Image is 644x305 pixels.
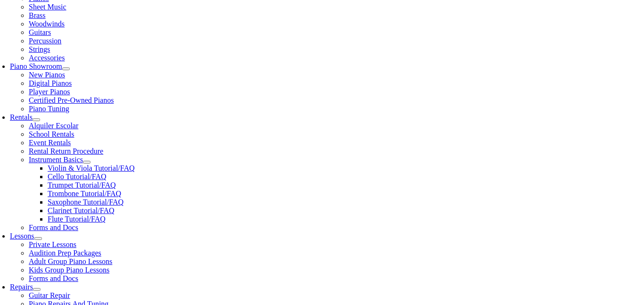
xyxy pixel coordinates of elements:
[48,215,106,223] a: Flute Tutorial/FAQ
[8,54,60,61] span: Presentation Mode
[33,288,41,291] button: Open submenu of Repairs
[29,266,109,274] a: Kids Group Piano Lessons
[4,24,36,33] button: Previous
[48,206,115,214] a: Clarinet Tutorial/FAQ
[8,94,50,101] span: Toggle Sidebar
[29,37,61,45] a: Percussion
[29,130,74,138] span: School Rentals
[15,44,53,52] label: Highlight all
[4,14,87,24] input: Find
[29,156,83,164] a: Instrument Basics
[33,118,40,121] button: Open submenu of Rentals
[48,190,121,198] a: Trombone Tutorial/FAQ
[29,274,78,282] a: Forms and Docs
[83,161,91,164] button: Open submenu of Instrument Basics
[29,96,114,104] a: Certified Pre-Owned Pianos
[48,198,124,206] a: Saxophone Tutorial/FAQ
[29,240,76,248] a: Private Lessons
[10,113,33,121] a: Rentals
[29,54,65,62] a: Accessories
[66,53,89,63] button: Open
[62,67,70,70] button: Open submenu of Piano Showroom
[29,20,65,28] a: Woodwinds
[4,4,44,14] button: Thumbnails
[66,44,100,52] label: Match case
[10,232,34,240] a: Lessons
[48,173,107,181] a: Cello Tutorial/FAQ
[70,54,85,61] span: Open
[29,88,70,96] a: Player Pianos
[4,102,24,112] button: Find
[8,5,40,12] span: Thumbnails
[4,53,64,63] button: Presentation Mode
[29,257,112,265] span: Adult Group Piano Lessons
[8,74,60,81] span: Text Selection Tool
[4,92,53,102] button: Toggle Sidebar
[4,73,64,82] button: Text Selection Tool
[34,237,42,240] button: Open submenu of Lessons
[63,64,108,71] span: Go to Last Page
[29,122,78,130] a: Alquiler Escolar
[29,79,72,87] a: Digital Pianos
[29,147,103,155] a: Rental Return Procedure
[4,112,36,122] button: Previous
[4,82,77,92] button: Document Properties…
[4,63,57,73] button: Go to First Page
[29,45,50,53] a: Strings
[29,249,101,257] span: Audition Prep Packages
[29,291,70,299] a: Guitar Repair
[8,114,32,121] span: Previous
[48,181,116,189] a: Trumpet Tutorial/FAQ
[29,71,65,79] a: New Pianos
[29,28,51,36] a: Guitars
[69,74,98,81] span: Hand Tool
[29,105,69,113] a: Piano Tuning
[10,283,33,291] span: Repairs
[8,25,32,32] span: Previous
[66,73,101,82] button: Hand Tool
[106,4,148,14] button: Attachments
[109,5,144,12] span: Attachments
[59,63,112,73] button: Go to Last Page
[29,139,71,147] a: Event Rentals
[29,223,78,231] span: Forms and Docs
[150,53,191,61] a: Current View
[48,164,135,172] a: Violin & Viola Tutorial/FAQ
[8,35,20,42] span: Next
[117,54,145,61] span: Download
[8,84,73,91] span: Document Properties…
[10,62,62,70] a: Piano Showroom
[113,53,149,63] button: Download
[50,5,100,12] span: Document Outline
[29,11,46,19] a: Brass
[29,3,66,11] a: Sheet Music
